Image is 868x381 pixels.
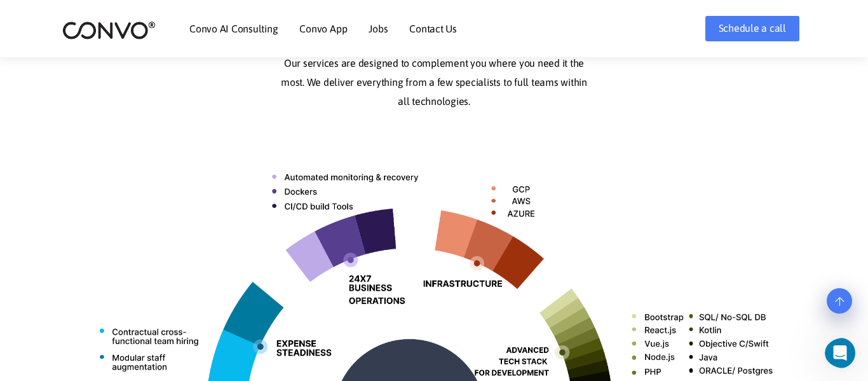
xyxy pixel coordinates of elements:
iframe: Intercom live chat [825,338,864,368]
img: logo_2.png [62,20,156,40]
a: Jobs [369,24,388,34]
a: Contact Us [409,24,457,34]
a: Schedule a call [705,16,799,41]
a: Convo App [299,24,347,34]
p: Our services are designed to complement you where you need it the most. We deliver everything fro... [81,54,787,111]
a: Convo AI Consulting [189,24,278,34]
